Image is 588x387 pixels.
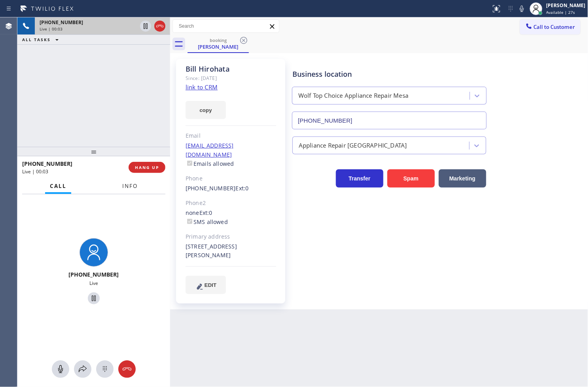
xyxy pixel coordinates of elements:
[22,160,72,167] span: [PHONE_NUMBER]
[22,168,48,175] span: Live | 00:03
[534,23,575,30] span: Call to Customer
[186,174,276,183] div: Phone
[186,83,218,91] a: link to CRM
[439,169,486,188] button: Marketing
[546,2,586,9] div: [PERSON_NAME]
[186,276,226,294] button: EDIT
[205,282,216,288] span: EDIT
[188,37,248,43] div: booking
[45,178,71,194] button: Call
[186,74,276,83] div: Since: [DATE]
[40,26,63,32] span: Live | 00:03
[336,169,383,188] button: Transfer
[186,199,276,208] div: Phone2
[22,37,51,42] span: ALL TASKS
[236,184,249,192] span: Ext: 0
[186,142,234,158] a: [EMAIL_ADDRESS][DOMAIN_NAME]
[173,20,279,32] input: Search
[186,184,236,192] a: [PHONE_NUMBER]
[17,35,66,44] button: ALL TASKS
[298,91,408,101] div: Wolf Top Choice Appliance Repair Mesa
[188,43,248,50] div: [PERSON_NAME]
[186,160,234,167] label: Emails allowed
[387,169,435,188] button: Spam
[546,9,575,15] span: Available | 27s
[186,218,228,226] label: SMS allowed
[96,360,114,378] button: Open dialpad
[52,360,69,378] button: Mute
[186,101,226,119] button: copy
[50,182,66,190] span: Call
[140,21,151,32] button: Hold Customer
[122,182,138,190] span: Info
[154,21,165,32] button: Hang up
[186,232,276,241] div: Primary address
[516,3,527,14] button: Mute
[40,19,83,26] span: [PHONE_NUMBER]
[199,209,212,216] span: Ext: 0
[88,292,100,304] button: Hold Customer
[186,131,276,140] div: Email
[74,360,91,378] button: Open directory
[520,19,580,34] button: Call to Customer
[292,112,487,129] input: Phone Number
[89,280,98,286] span: Live
[118,178,142,194] button: Info
[292,69,486,80] div: Business location
[187,161,192,166] input: Emails allowed
[299,141,407,150] div: Appliance Repair [GEOGRAPHIC_DATA]
[186,64,276,74] div: Bill Hirohata
[186,242,276,260] div: [STREET_ADDRESS][PERSON_NAME]
[129,162,165,173] button: HANG UP
[188,35,248,52] div: Bill Hirohata
[187,219,192,224] input: SMS allowed
[135,165,159,170] span: HANG UP
[118,360,136,378] button: Hang up
[69,271,119,278] span: [PHONE_NUMBER]
[186,209,276,227] div: none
